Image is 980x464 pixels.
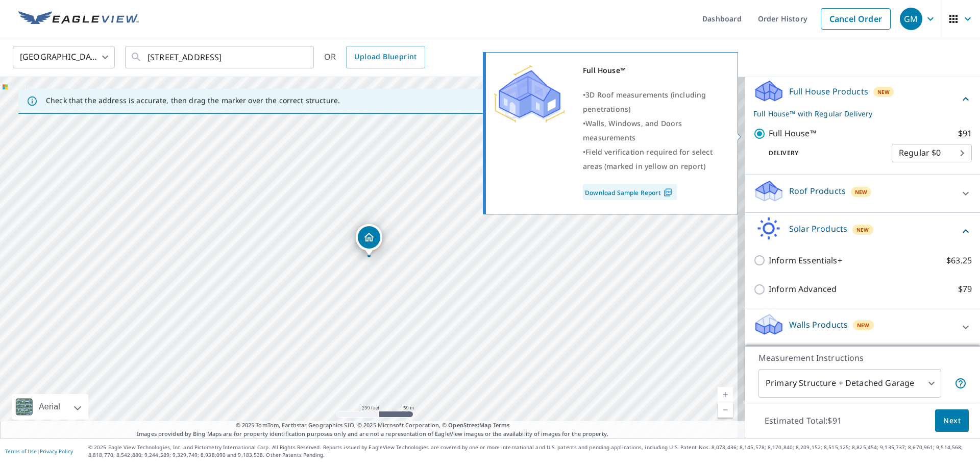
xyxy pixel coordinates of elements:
span: Field verification required for select areas (marked in yellow on report) [583,147,713,171]
a: Current Level 17, Zoom Out [718,402,733,418]
p: Walls Products [789,319,848,331]
div: Aerial [12,394,88,420]
span: 3D Roof measurements (including penetrations) [583,90,706,114]
button: Next [935,409,969,432]
p: Full House™ with Regular Delivery [753,108,960,119]
div: Roof ProductsNew [753,179,972,208]
span: New [857,321,870,329]
img: EV Logo [18,11,139,27]
a: Terms [493,421,510,429]
span: Your report will include the primary structure and a detached garage if one exists. [954,377,967,389]
span: Walls, Windows, and Doors measurements [583,118,682,142]
span: New [855,188,868,196]
div: • [583,88,725,116]
p: $63.25 [946,254,972,267]
p: Solar Products [789,223,847,235]
p: Estimated Total: $91 [756,409,850,432]
div: GM [900,8,922,30]
div: Aerial [36,394,63,420]
a: Terms of Use [5,448,37,455]
div: Primary Structure + Detached Garage [758,369,941,398]
p: | [5,448,73,454]
a: Upload Blueprint [346,46,425,68]
div: Regular $0 [892,139,972,167]
div: Full House ProductsNewFull House™ with Regular Delivery [753,79,972,119]
img: Pdf Icon [661,188,675,197]
span: Upload Blueprint [354,51,416,63]
img: Premium [494,63,565,125]
p: Check that the address is accurate, then drag the marker over the correct structure. [46,96,340,105]
input: Search by address or latitude-longitude [148,43,293,71]
p: $91 [958,127,972,140]
a: Download Sample Report [583,184,677,200]
div: Dropped pin, building 1, Residential property, 381 Hawkstone Dr NW Calgary, AB T3G 3T7 [356,224,382,256]
a: Current Level 17, Zoom In [718,387,733,402]
div: OR [324,46,425,68]
a: Privacy Policy [40,448,73,455]
span: New [877,88,890,96]
a: Cancel Order [821,8,891,30]
p: Full House Products [789,85,868,97]
p: Full House™ [769,127,816,140]
a: OpenStreetMap [448,421,491,429]
div: • [583,116,725,145]
div: • [583,145,725,174]
span: Next [943,414,961,427]
p: Measurement Instructions [758,352,967,364]
p: Roof Products [789,185,846,197]
span: New [856,226,869,234]
div: [GEOGRAPHIC_DATA] [13,43,115,71]
div: Walls ProductsNew [753,312,972,341]
span: © 2025 TomTom, Earthstar Geographics SIO, © 2025 Microsoft Corporation, © [236,421,510,430]
p: Delivery [753,149,892,158]
p: $79 [958,283,972,296]
div: Full House™ [583,63,725,78]
div: Solar ProductsNew [753,217,972,246]
p: © 2025 Eagle View Technologies, Inc. and Pictometry International Corp. All Rights Reserved. Repo... [88,444,975,459]
p: Inform Advanced [769,283,837,296]
p: Inform Essentials+ [769,254,842,267]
